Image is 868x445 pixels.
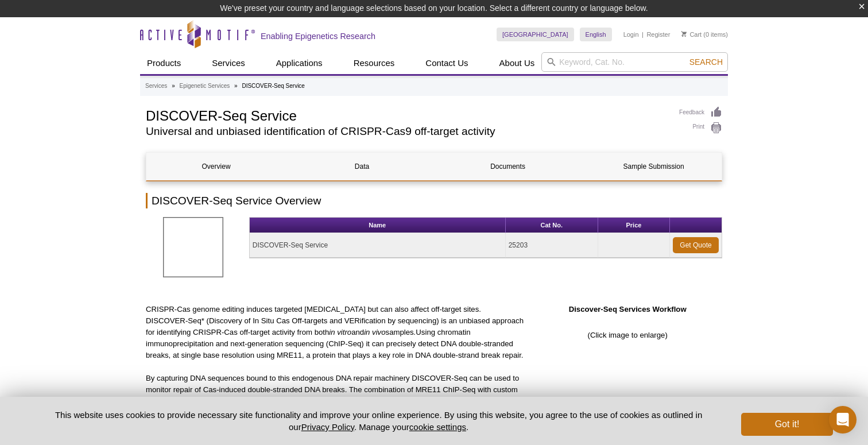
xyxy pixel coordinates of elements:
p: CRISPR-Cas genome editing induces targeted [MEDICAL_DATA] but can also affect off-target sites. D... [146,304,524,361]
th: Price [598,218,670,233]
a: Get Quote [673,237,719,253]
p: By capturing DNA sequences bound to this endogenous DNA repair machinery DISCOVER-Seq can be used... [146,373,524,419]
a: Feedback [679,106,722,119]
a: About Us [493,52,542,74]
a: Overview [146,153,286,180]
a: Services [145,81,167,91]
li: » [234,83,238,89]
img: DISCOVER-Seq Service [163,217,223,277]
em: in vivo [364,328,385,336]
em: . [414,328,416,336]
a: Products [140,52,188,74]
p: (Click image to enlarge) [533,318,722,341]
a: Epigenetic Services [179,81,230,91]
a: Privacy Policy [301,422,354,432]
a: English [580,28,612,41]
h2: Enabling Epigenetics Research [261,31,375,41]
button: Got it! [741,413,833,436]
td: DISCOVER-Seq Service [250,233,506,258]
a: Sample Submission [584,153,723,180]
a: Data [292,153,432,180]
img: Your Cart [681,31,687,37]
button: Search [686,57,726,67]
h2: DISCOVER-Seq Service Overview [146,193,722,208]
span: Search [689,57,723,67]
a: Login [623,30,639,38]
a: Print [679,122,722,134]
h2: Universal and unbiased identification of CRISPR-Cas9 off-target activity [146,126,668,137]
li: DISCOVER-Seq Service [242,83,304,89]
th: Cat No. [506,218,598,233]
a: Cart [681,30,702,38]
a: Applications [269,52,330,74]
a: Services [205,52,252,74]
div: Open Intercom Messenger [829,406,857,434]
a: Documents [438,153,578,180]
li: (0 items) [681,28,728,41]
a: Resources [347,52,402,74]
a: Register [646,30,670,38]
input: Keyword, Cat. No. [541,52,728,72]
li: | [642,28,644,41]
a: Contact Us [418,52,475,74]
h1: DISCOVER-Seq Service [146,106,668,123]
button: cookie settings [409,422,466,432]
strong: Discover-Seq Services Workflow [569,305,687,314]
td: 25203 [506,233,598,258]
li: » [172,83,175,89]
p: This website uses cookies to provide necessary site functionality and improve your online experie... [35,409,722,433]
em: in vitro [329,328,351,336]
a: [GEOGRAPHIC_DATA] [497,28,574,41]
th: Name [250,218,506,233]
